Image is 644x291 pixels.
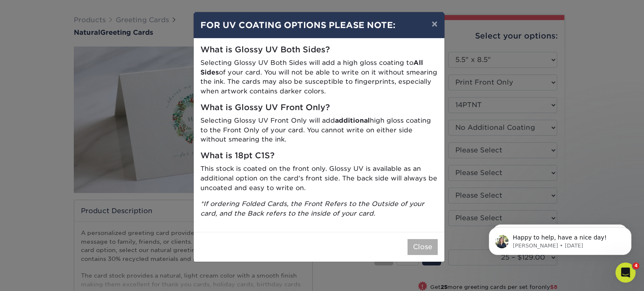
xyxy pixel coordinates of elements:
p: Selecting Glossy UV Both Sides will add a high gloss coating to of your card. You will not be abl... [200,58,438,96]
h5: What is 18pt C1S? [200,151,438,161]
i: *If ordering Folded Cards, the Front Refers to the Outside of your card, and the Back refers to t... [200,200,424,217]
strong: All Sides [200,59,423,76]
p: This stock is coated on the front only. Glossy UV is available as an additional option on the car... [200,164,438,193]
iframe: Intercom notifications message [476,210,644,268]
button: Close [408,239,438,255]
button: × [425,12,444,36]
h5: What is Glossy UV Both Sides? [200,45,438,55]
p: Selecting Glossy UV Front Only will add high gloss coating to the Front Only of your card. You ca... [200,116,438,144]
h4: FOR UV COATING OPTIONS PLEASE NOTE: [200,19,438,31]
span: 4 [633,263,639,269]
strong: additional [335,116,370,124]
h5: What is Glossy UV Front Only? [200,103,438,113]
iframe: Intercom live chat [615,263,636,283]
